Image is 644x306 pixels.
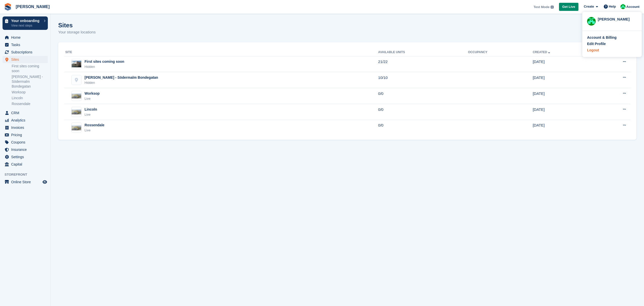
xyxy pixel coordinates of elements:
img: Daniel Axberg [620,4,626,9]
span: Create [584,4,594,9]
div: Edit Profile [587,41,606,47]
div: Live [85,112,97,117]
div: Hidden [85,80,158,85]
p: View next steps [11,23,41,28]
span: Tasks [11,41,41,48]
a: Logout [587,48,637,53]
p: Your storage locations [58,29,96,35]
td: 0/0 [378,104,468,120]
th: Occupancy [468,48,533,56]
img: Daniel Axberg [587,17,596,26]
span: Subscriptions [11,49,41,56]
td: [DATE] [533,72,595,88]
div: Worksop [85,91,100,96]
span: Sites [11,56,41,63]
img: stora-icon-8386f47178a22dfd0bd8f6a31ec36ba5ce8667c1dd55bd0f319d3a0aa187defe.svg [4,3,12,11]
a: Get Live [559,3,578,11]
td: 21/22 [378,56,468,72]
a: menu [3,139,48,146]
a: [PERSON_NAME] - Södermalm Bondegatan [12,74,48,89]
a: menu [3,146,48,153]
span: Invoices [11,124,41,131]
h1: Sites [58,22,96,29]
img: Adam Test - Södermalm Bondegatan site image placeholder [72,75,81,85]
span: CRM [11,109,41,116]
td: [DATE] [533,104,595,120]
span: Help [609,4,616,9]
span: Get Live [562,4,575,9]
div: Rossendale [85,123,105,128]
a: Worksop [12,90,48,95]
span: Online Store [11,178,41,186]
a: Edit Profile [587,41,637,47]
span: Pricing [11,131,41,138]
span: Test Mode [533,5,549,10]
div: Account & Billing [587,35,617,40]
p: Your onboarding [11,19,41,23]
td: 0/0 [378,120,468,135]
a: Created [533,50,551,54]
a: First sites coming soon [12,64,48,73]
div: Live [85,96,100,101]
img: icon-info-grey-7440780725fd019a000dd9b08b2336e03edf1995a4989e88bcd33f0948082b44.svg [551,6,554,9]
td: [DATE] [533,56,595,72]
a: menu [3,153,48,160]
div: Lincoln [85,107,97,112]
th: Site [64,48,378,56]
a: menu [3,161,48,168]
div: First sites coming soon [85,59,124,64]
td: 0/0 [378,88,468,104]
span: Insurance [11,146,41,153]
span: Coupons [11,139,41,146]
span: Account [626,4,639,9]
a: menu [3,49,48,56]
a: menu [3,41,48,48]
a: menu [3,56,48,63]
span: Analytics [11,117,41,124]
div: [PERSON_NAME] [598,16,637,21]
td: [DATE] [533,88,595,104]
a: Lincoln [12,96,48,100]
a: menu [3,178,48,186]
th: Available Units [378,48,468,56]
a: Preview store [42,179,48,185]
div: [PERSON_NAME] - Södermalm Bondegatan [85,75,158,80]
div: Hidden [85,64,124,69]
img: Image of Rossendale site [72,125,81,130]
img: Image of Lincoln site [72,109,81,114]
a: Your onboarding View next steps [3,16,48,30]
td: [DATE] [533,120,595,135]
a: menu [3,34,48,41]
a: Account & Billing [587,35,637,40]
div: Live [85,128,105,133]
a: menu [3,117,48,124]
a: [PERSON_NAME] [14,3,52,11]
img: Image of First sites coming soon site [72,61,81,67]
span: Capital [11,161,41,168]
span: Storefront [5,172,50,177]
div: Logout [587,48,599,53]
a: Rossendale [12,101,48,106]
img: Image of Worksop site [72,93,81,98]
a: menu [3,109,48,116]
td: 10/10 [378,72,468,88]
a: menu [3,124,48,131]
span: Settings [11,153,41,160]
span: Home [11,34,41,41]
a: menu [3,131,48,138]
